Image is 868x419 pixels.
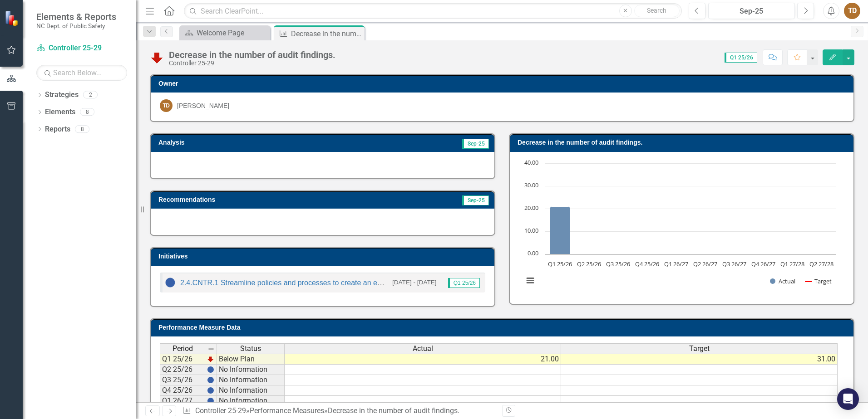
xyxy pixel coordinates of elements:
button: Search [634,5,680,17]
text: 40.00 [524,158,538,166]
a: Elements [45,107,75,117]
td: No Information [217,385,285,396]
img: BgCOk07PiH71IgAAAABJRU5ErkJggg== [207,397,214,404]
text: 0.00 [528,249,538,257]
span: Sep-25 [462,195,489,205]
div: » » [182,406,495,416]
div: Controller 25-29 [169,60,335,67]
div: Decrease in the number of audit findings. [169,50,335,60]
td: Below Plan [217,354,285,365]
h3: Owner [158,80,849,87]
a: Welcome Page [182,27,268,39]
div: 8 [80,108,94,116]
td: 31.00 [561,354,838,365]
span: Actual [413,345,433,353]
span: Sep-25 [462,139,489,149]
a: Controller 25-29 [195,406,246,415]
text: 10.00 [524,226,538,234]
text: 20.00 [524,204,538,212]
td: Q1 26/27 [160,396,205,406]
a: 2.4.CNTR.1 Streamline policies and processes to create an environment of financial accuracy. [180,279,483,287]
span: Elements & Reports [36,11,116,22]
div: [PERSON_NAME] [177,101,229,110]
text: Q1 26/27 [664,260,688,268]
button: TD [844,3,860,19]
small: NC Dept. of Public Safety [36,22,116,29]
button: Show Actual [770,277,795,285]
img: No Information [165,277,176,288]
div: 8 [75,125,89,133]
text: Q4 25/26 [635,260,659,268]
td: No Information [217,375,285,385]
td: Q2 25/26 [160,365,205,375]
img: 8DAGhfEEPCf229AAAAAElFTkSuQmCC [207,346,215,353]
div: Chart. Highcharts interactive chart. [519,159,844,295]
h3: Analysis [158,139,320,146]
img: ClearPoint Strategy [5,10,20,26]
h3: Performance Measure Data [158,324,849,331]
img: TnMDeAgwAPMxUmUi88jYAAAAAElFTkSuQmCC [207,356,214,363]
g: Actual, series 1 of 2. Bar series with 10 bars. [550,163,822,254]
h3: Decrease in the number of audit findings. [518,139,849,146]
text: 30.00 [524,181,538,189]
td: No Information [217,365,285,375]
div: Decrease in the number of audit findings. [291,28,362,39]
a: Strategies [45,90,79,100]
div: Sep-25 [711,6,792,17]
td: No Information [217,396,285,406]
span: Period [173,345,193,353]
span: Q1 25/26 [725,53,757,63]
div: Decrease in the number of audit findings. [328,406,459,415]
h3: Initiatives [158,253,490,260]
span: Status [240,345,261,353]
td: Q4 25/26 [160,385,205,396]
img: Below Plan [150,50,164,65]
input: Search Below... [36,65,127,81]
text: Q2 26/27 [693,260,717,268]
td: Q1 25/26 [160,354,205,365]
td: Q3 25/26 [160,375,205,385]
img: BgCOk07PiH71IgAAAABJRU5ErkJggg== [207,387,214,394]
img: BgCOk07PiH71IgAAAABJRU5ErkJggg== [207,376,214,384]
input: Search ClearPoint... [184,3,682,19]
img: BgCOk07PiH71IgAAAABJRU5ErkJggg== [207,366,214,373]
span: Q1 25/26 [448,278,480,288]
text: Q1 25/26 [548,260,572,268]
h3: Recommendations [158,196,381,203]
span: Search [647,7,666,14]
div: Open Intercom Messenger [837,388,859,410]
g: Target, series 2 of 2. Line with 10 data points. [558,182,562,185]
span: Target [689,345,710,353]
text: Q1 27/28 [780,260,804,268]
td: 21.00 [285,354,561,365]
text: Q4 26/27 [751,260,775,268]
button: Sep-25 [708,3,795,19]
svg: Interactive chart [519,159,841,295]
small: [DATE] - [DATE] [392,278,437,287]
div: Welcome Page [197,27,268,39]
a: Performance Measures [250,406,324,415]
a: Controller 25-29 [36,43,127,54]
a: Reports [45,124,70,135]
text: Q3 25/26 [606,260,630,268]
text: Q3 26/27 [722,260,746,268]
path: Q1 25/26, 21. Actual. [550,206,570,254]
div: TD [160,99,173,112]
text: Q2 25/26 [577,260,601,268]
button: Show Target [805,277,832,285]
div: 2 [83,91,98,99]
text: Q2 27/28 [809,260,833,268]
button: View chart menu, Chart [524,274,537,287]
